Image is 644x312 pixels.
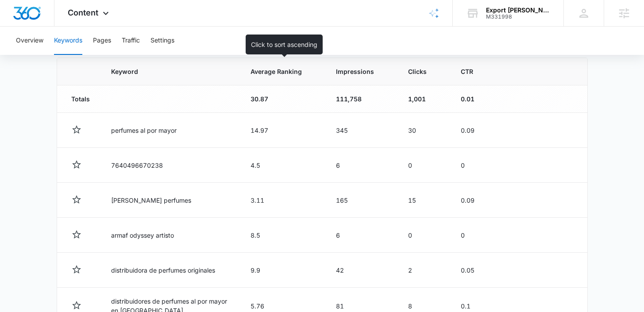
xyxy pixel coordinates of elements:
div: account name [486,7,551,14]
td: 42 [325,253,397,288]
td: 0.09 [450,183,497,218]
td: 8.5 [240,218,325,253]
td: 30 [397,113,450,148]
button: Overview [16,27,43,55]
td: 14.97 [240,113,325,148]
div: Click to sort ascending [246,35,323,54]
span: Impressions [336,67,374,76]
button: Traffic [122,27,140,55]
img: logo_orange.svg [14,14,21,21]
div: Domain Overview [34,52,79,58]
td: 0.09 [450,113,497,148]
td: 15 [397,183,450,218]
td: distribuidora de perfumes originales [100,253,240,288]
td: 7640496670238 [100,148,240,183]
td: 6 [325,218,397,253]
img: tab_keywords_by_traffic_grey.svg [88,51,95,58]
div: Keywords by Traffic [98,52,149,58]
div: Domain: [DOMAIN_NAME] [23,23,97,30]
td: 0 [397,148,450,183]
img: website_grey.svg [14,23,21,30]
span: Average Ranking [251,67,302,76]
td: 165 [325,183,397,218]
td: 1,001 [397,85,450,113]
td: 9.9 [240,253,325,288]
button: Pages [93,27,111,55]
td: 0 [450,148,497,183]
td: 0.01 [450,85,497,113]
td: 345 [325,113,397,148]
td: 4.5 [240,148,325,183]
td: 0 [450,218,497,253]
img: tab_domain_overview_orange.svg [24,51,31,58]
td: 6 [325,148,397,183]
span: Clicks [408,67,427,76]
td: 0.05 [450,253,497,288]
div: account id [486,14,551,20]
td: [PERSON_NAME] perfumes [100,183,240,218]
td: Totals [57,85,100,113]
td: 111,758 [325,85,397,113]
button: Settings [150,27,174,55]
span: CTR [461,67,473,76]
td: 30.87 [240,85,325,113]
div: v 4.0.25 [25,14,43,21]
span: Content [68,8,98,17]
span: Keyword [111,67,216,76]
td: 3.11 [240,183,325,218]
td: perfumes al por mayor [100,113,240,148]
td: 0 [397,218,450,253]
td: 2 [397,253,450,288]
td: armaf odyssey artisto [100,218,240,253]
button: Keywords [54,27,82,55]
